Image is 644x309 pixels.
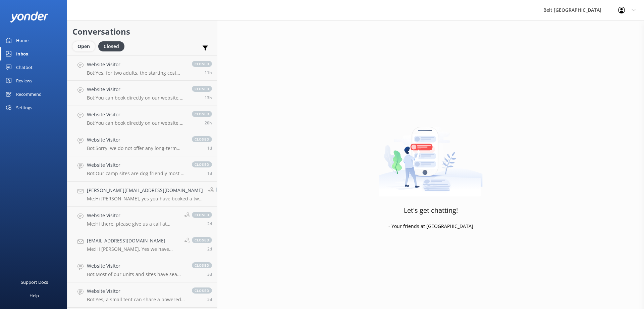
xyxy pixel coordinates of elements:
[192,136,212,142] span: closed
[192,262,212,268] span: closed
[16,74,32,87] div: Reviews
[379,113,483,197] img: artwork of a man stealing a conversation from at giant smartphone
[87,287,185,295] h4: Website Visitor
[192,61,212,67] span: closed
[21,275,48,289] div: Support Docs
[16,34,29,47] div: Home
[207,246,212,252] span: Aug 26 2025 10:11am (UTC +12:00) Pacific/Auckland
[192,237,212,243] span: closed
[72,41,95,51] div: Open
[207,170,212,176] span: Aug 26 2025 01:23pm (UTC +12:00) Pacific/Auckland
[207,271,212,277] span: Aug 24 2025 07:45pm (UTC +12:00) Pacific/Auckland
[67,282,217,308] a: Website VisitorBot:Yes, a small tent can share a powered site with a caravan, as our powered site...
[87,297,185,303] p: Bot: Yes, a small tent can share a powered site with a caravan, as our powered sites can accommod...
[192,111,212,117] span: closed
[87,262,185,270] h4: Website Visitor
[192,161,212,167] span: closed
[216,187,236,193] span: closed
[87,136,185,144] h4: Website Visitor
[72,25,212,38] h2: Conversations
[67,207,217,232] a: Website VisitorMe:Hi there, please give us a call at [GEOGRAPHIC_DATA] to discuss 0800 804 204 Th...
[67,156,217,182] a: Website VisitorBot:Our camp sites are dog friendly most of the year. You can view our pet policy ...
[205,70,212,75] span: Aug 27 2025 11:05pm (UTC +12:00) Pacific/Auckland
[16,47,29,61] div: Inbox
[87,70,185,76] p: Bot: Yes, for two adults, the starting cost would be $68 per night for a powered camp site.
[87,95,185,101] p: Bot: You can book directly on our website, which has live availability for all accommodation opti...
[16,61,33,74] div: Chatbot
[67,106,217,131] a: Website VisitorBot:You can book directly on our website, which has live availability for all acco...
[67,131,217,156] a: Website VisitorBot:Sorry, we do not offer any long-term stays or long-term accommodation.closed1d
[207,221,212,227] span: Aug 26 2025 10:14am (UTC +12:00) Pacific/Auckland
[67,81,217,106] a: Website VisitorBot:You can book directly on our website, which has live availability for all acco...
[98,41,124,51] div: Closed
[87,111,185,118] h4: Website Visitor
[192,212,212,218] span: closed
[87,187,203,194] h4: [PERSON_NAME][EMAIL_ADDRESS][DOMAIN_NAME]
[10,11,49,23] img: yonder-white-logo.png
[87,221,179,227] p: Me: Hi there, please give us a call at [GEOGRAPHIC_DATA] to discuss 0800 804 204 Thanks [PERSON_N...
[67,55,217,81] a: Website VisitorBot:Yes, for two adults, the starting cost would be $68 per night for a powered ca...
[192,86,212,92] span: closed
[87,120,185,126] p: Bot: You can book directly on our website, which has live availability for all accommodation opti...
[87,170,185,177] p: Bot: Our camp sites are dog friendly most of the year. You can view our pet policy at [URL][DOMAI...
[87,61,185,68] h4: Website Visitor
[98,42,128,50] a: Closed
[404,205,458,216] h3: Let's get chatting!
[87,86,185,93] h4: Website Visitor
[87,212,179,219] h4: Website Visitor
[205,120,212,126] span: Aug 27 2025 02:22pm (UTC +12:00) Pacific/Auckland
[67,232,217,257] a: [EMAIL_ADDRESS][DOMAIN_NAME]Me:HI [PERSON_NAME], Yes we have your booking for Womad and we have y...
[87,237,179,244] h4: [EMAIL_ADDRESS][DOMAIN_NAME]
[87,246,179,252] p: Me: HI [PERSON_NAME], Yes we have your booking for Womad and we have you in your preferred choice...
[87,145,185,151] p: Bot: Sorry, we do not offer any long-term stays or long-term accommodation.
[388,223,473,230] p: - Your friends at [GEOGRAPHIC_DATA]
[67,182,217,207] a: [PERSON_NAME][EMAIL_ADDRESS][DOMAIN_NAME]Me:Hi [PERSON_NAME], yes you have booked a two bedroom m...
[205,95,212,101] span: Aug 27 2025 09:13pm (UTC +12:00) Pacific/Auckland
[72,42,98,50] a: Open
[87,161,185,169] h4: Website Visitor
[87,271,185,277] p: Bot: Most of our units and sites have sea views, offering some of the best views in town with ama...
[16,87,42,101] div: Recommend
[192,287,212,294] span: closed
[207,145,212,151] span: Aug 26 2025 11:34pm (UTC +12:00) Pacific/Auckland
[30,289,39,302] div: Help
[16,101,32,114] div: Settings
[87,196,203,202] p: Me: Hi [PERSON_NAME], yes you have booked a two bedroom motel. Thanks [PERSON_NAME]
[207,297,212,302] span: Aug 22 2025 05:48pm (UTC +12:00) Pacific/Auckland
[67,257,217,282] a: Website VisitorBot:Most of our units and sites have sea views, offering some of the best views in...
